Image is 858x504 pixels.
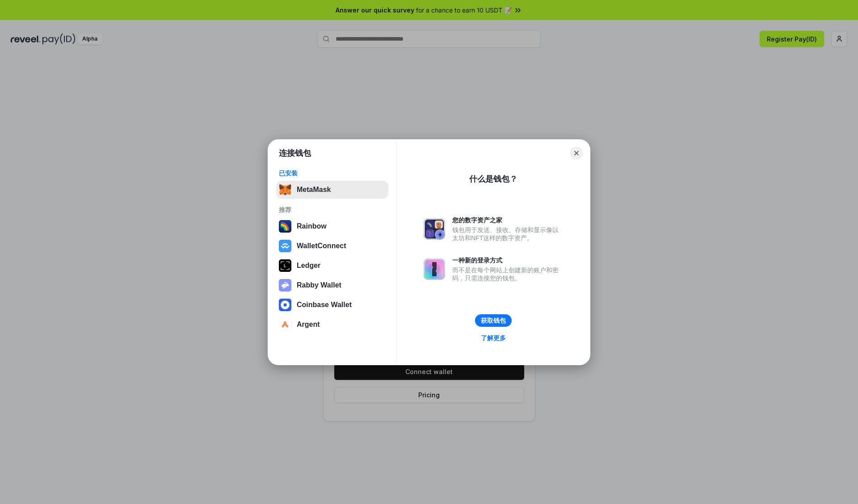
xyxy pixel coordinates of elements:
[276,181,388,199] button: MetaMask
[475,314,512,327] button: 获取钱包
[297,222,327,230] div: Rainbow
[276,316,388,333] button: Argent
[297,301,352,309] div: Coinbase Wallet
[279,148,311,158] h1: 连接钱包
[570,147,583,159] button: Close
[279,220,291,233] img: svg+xml,%3Csvg%20width%3D%22120%22%20height%3D%22120%22%20viewBox%3D%220%200%20120%20120%22%20fil...
[424,218,445,240] img: svg+xml,%3Csvg%20xmlns%3D%22http%3A%2F%2Fwww.w3.org%2F2000%2Fsvg%22%20fill%3D%22none%22%20viewBox...
[276,237,388,255] button: WalletConnect
[452,256,563,264] div: 一种新的登录方式
[424,258,445,280] img: svg+xml,%3Csvg%20xmlns%3D%22http%3A%2F%2Fwww.w3.org%2F2000%2Fsvg%22%20fill%3D%22none%22%20viewBox...
[276,217,388,235] button: Rainbow
[297,242,346,250] div: WalletConnect
[279,259,291,272] img: svg+xml,%3Csvg%20xmlns%3D%22http%3A%2F%2Fwww.w3.org%2F2000%2Fsvg%22%20width%3D%2228%22%20height%3...
[297,281,341,289] div: Rabby Wallet
[279,169,386,177] div: 已安装
[279,240,291,252] img: svg+xml,%3Csvg%20width%3D%2228%22%20height%3D%2228%22%20viewBox%3D%220%200%2028%2028%22%20fill%3D...
[276,276,388,294] button: Rabby Wallet
[279,299,291,311] img: svg+xml,%3Csvg%20width%3D%2228%22%20height%3D%2228%22%20viewBox%3D%220%200%2028%2028%22%20fill%3D...
[279,318,291,331] img: svg+xml,%3Csvg%20width%3D%2228%22%20height%3D%2228%22%20viewBox%3D%220%200%2028%2028%22%20fill%3D...
[279,183,291,196] img: svg+xml,%3Csvg%20fill%3D%22none%22%20height%3D%2233%22%20viewBox%3D%220%200%2035%2033%22%20width%...
[279,206,386,214] div: 推荐
[452,216,563,224] div: 您的数字资产之家
[475,332,511,344] a: 了解更多
[481,317,506,325] div: 获取钱包
[297,321,320,329] div: Argent
[452,226,563,242] div: 钱包用于发送、接收、存储和显示像以太坊和NFT这样的数字资产。
[297,262,320,270] div: Ledger
[469,174,517,184] div: 什么是钱包？
[276,257,388,275] button: Ledger
[297,186,331,194] div: MetaMask
[481,334,506,342] div: 了解更多
[279,279,291,292] img: svg+xml,%3Csvg%20xmlns%3D%22http%3A%2F%2Fwww.w3.org%2F2000%2Fsvg%22%20fill%3D%22none%22%20viewBox...
[452,266,563,282] div: 而不是在每个网站上创建新的账户和密码，只需连接您的钱包。
[276,296,388,314] button: Coinbase Wallet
